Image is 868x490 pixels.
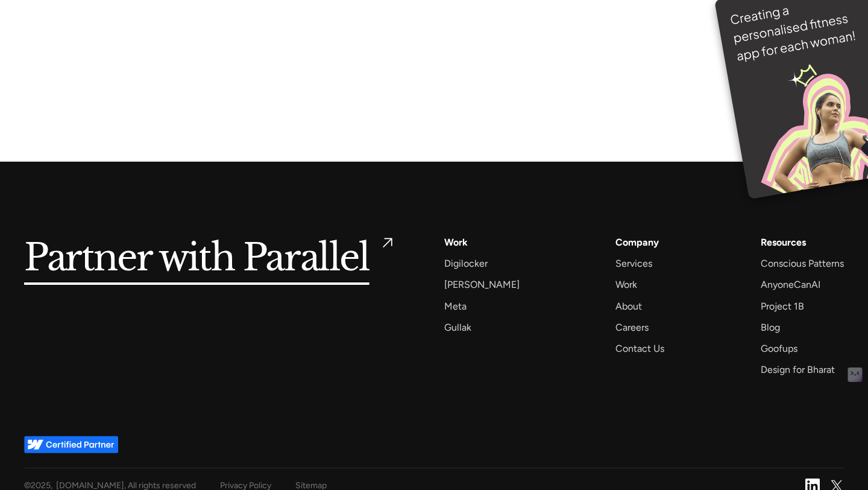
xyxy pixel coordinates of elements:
a: Work [615,276,637,293]
a: Contact Us [615,340,664,357]
a: Digilocker [444,255,488,272]
a: AnyoneCanAI [761,276,820,293]
a: Partner with Parallel [24,234,396,283]
a: Design for Bharat [761,361,835,378]
a: Careers [615,319,649,336]
a: Blog [761,319,780,336]
a: About [615,298,642,314]
a: Goofups [761,340,797,357]
a: Work [444,234,468,250]
a: Gullak [444,319,471,336]
h5: Partner with Parallel [24,234,370,283]
a: Services [615,255,652,272]
a: Project 1B [761,298,804,314]
a: Meta [444,298,467,314]
a: Company [615,234,659,250]
a: Conscious Patterns [761,255,844,272]
div: Resources [761,234,806,250]
a: [PERSON_NAME] [444,276,520,293]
